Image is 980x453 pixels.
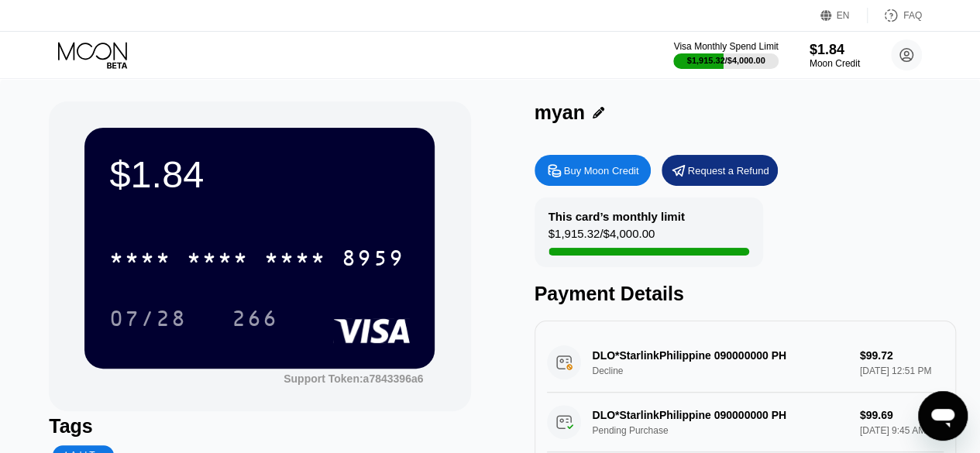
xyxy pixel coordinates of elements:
[868,8,922,23] div: FAQ
[837,10,850,21] div: EN
[109,308,187,333] div: 07/28
[810,58,860,69] div: Moon Credit
[220,299,290,338] div: 266
[342,248,404,273] div: 8959
[820,8,868,23] div: EN
[688,164,769,177] div: Request a Refund
[673,41,778,52] div: Visa Monthly Spend Limit
[284,372,423,385] div: Support Token:a7843396a6
[232,308,278,333] div: 266
[687,56,765,65] div: $1,915.32 / $4,000.00
[284,372,423,385] div: Support Token: a7843396a6
[918,391,968,441] iframe: Button to launch messaging window
[535,155,651,186] div: Buy Moon Credit
[662,155,778,186] div: Request a Refund
[810,42,860,69] div: $1.84Moon Credit
[98,299,198,338] div: 07/28
[564,164,639,177] div: Buy Moon Credit
[548,210,685,223] div: This card’s monthly limit
[49,415,470,438] div: Tags
[903,10,922,21] div: FAQ
[535,283,956,305] div: Payment Details
[535,101,585,124] div: myan
[673,41,778,69] div: Visa Monthly Spend Limit$1,915.32/$4,000.00
[109,153,410,196] div: $1.84
[810,42,860,58] div: $1.84
[548,227,655,248] div: $1,915.32 / $4,000.00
